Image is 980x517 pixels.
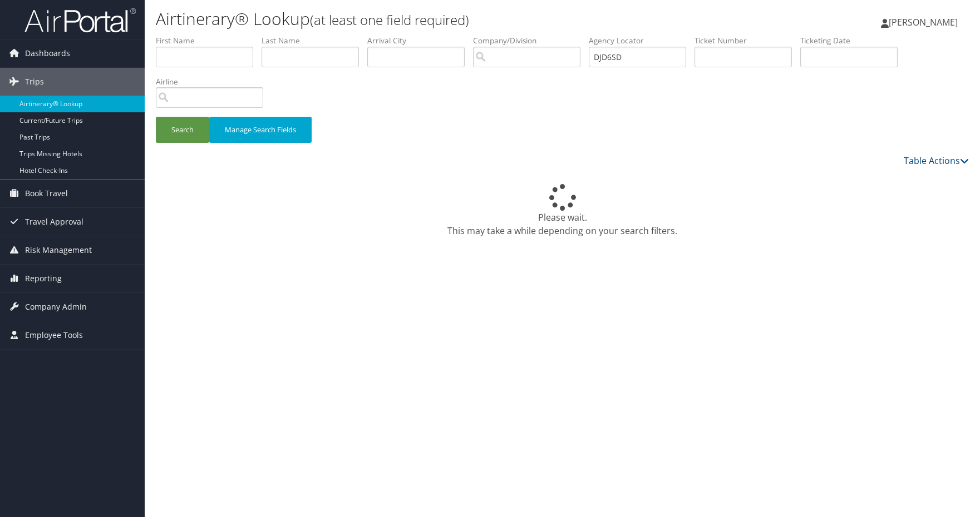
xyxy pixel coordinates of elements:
[904,155,969,167] a: Table Actions
[473,35,589,46] label: Company/Division
[156,35,262,46] label: First Name
[310,11,469,29] small: (at least one field required)
[156,7,698,31] h1: Airtinerary® Lookup
[25,293,87,321] span: Company Admin
[695,35,800,46] label: Ticket Number
[367,35,473,46] label: Arrival City
[156,184,969,237] div: Please wait. This may take a while depending on your search filters.
[25,68,44,96] span: Trips
[800,35,906,46] label: Ticketing Date
[25,208,83,236] span: Travel Approval
[156,117,209,143] button: Search
[25,39,70,67] span: Dashboards
[209,117,312,143] button: Manage Search Fields
[881,6,969,39] a: [PERSON_NAME]
[25,180,68,207] span: Book Travel
[889,16,958,28] span: [PERSON_NAME]
[262,35,367,46] label: Last Name
[25,265,62,292] span: Reporting
[25,321,83,349] span: Employee Tools
[589,35,695,46] label: Agency Locator
[156,76,272,87] label: Airline
[24,7,136,33] img: airportal-logo.png
[25,236,92,264] span: Risk Management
